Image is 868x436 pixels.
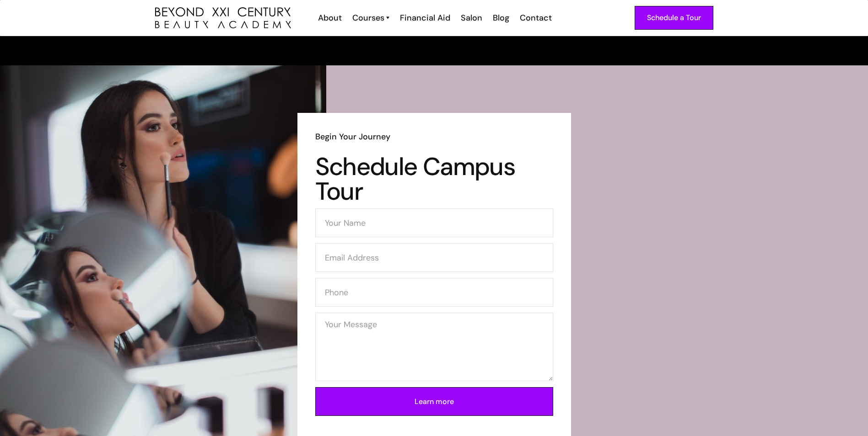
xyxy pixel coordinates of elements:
[315,131,553,143] h6: Begin Your Journey
[315,278,553,307] input: Phone
[520,12,552,24] div: Contact
[315,154,553,204] h3: Schedule Campus Tour
[635,6,713,30] a: Schedule a Tour
[315,243,553,272] input: Email Address
[318,12,342,24] div: About
[352,12,389,24] a: Courses
[514,12,556,24] a: Contact
[455,12,487,24] a: Salon
[315,387,553,416] input: Learn more
[400,12,450,24] div: Financial Aid
[312,12,346,24] a: About
[647,12,701,24] div: Schedule a Tour
[352,12,384,24] div: Courses
[461,12,482,24] div: Salon
[487,12,514,24] a: Blog
[155,7,291,29] a: home
[493,12,509,24] div: Blog
[315,208,553,422] form: Contact Form
[155,7,291,29] img: beyond 21st century beauty academy logo
[315,208,553,237] input: Your Name
[394,12,455,24] a: Financial Aid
